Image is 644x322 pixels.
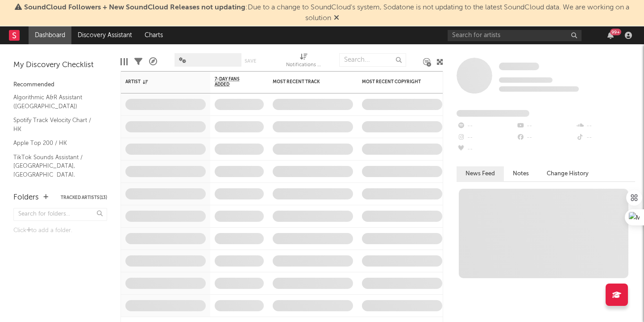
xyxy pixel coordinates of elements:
[538,166,598,181] button: Change History
[516,132,575,144] div: --
[61,195,107,200] button: Tracked Artists(13)
[362,79,429,85] div: Most Recent Copyright
[273,79,340,85] div: Most Recent Track
[13,60,107,71] div: My Discovery Checklist
[339,53,406,67] input: Search...
[607,32,614,39] button: 99+
[334,15,339,22] span: Dismiss
[13,192,39,203] div: Folders
[13,80,107,90] div: Recommended
[457,132,516,144] div: --
[286,49,322,75] div: Notifications (Artist)
[120,49,128,75] div: Edit Columns
[138,26,169,44] a: Charts
[13,208,107,221] input: Search for folders...
[13,93,98,111] a: Algorithmic A&R Assistant ([GEOGRAPHIC_DATA])
[457,166,504,181] button: News Feed
[504,166,538,181] button: Notes
[29,26,71,44] a: Dashboard
[134,49,142,75] div: Filters
[71,26,138,44] a: Discovery Assistant
[286,60,322,71] div: Notifications (Artist)
[13,115,98,134] a: Spotify Track Velocity Chart / HK
[24,4,245,11] span: SoundCloud Followers + New SoundCloud Releases not updating
[457,144,516,155] div: --
[499,63,539,70] span: Some Artist
[516,120,575,132] div: --
[499,62,539,71] a: Some Artist
[499,77,553,83] span: Tracking Since: [DATE]
[576,120,635,132] div: --
[457,120,516,132] div: --
[13,225,107,236] div: Click to add a folder.
[24,4,629,22] span: : Due to a change to SoundCloud's system, Sodatone is not updating to the latest SoundCloud data....
[149,49,157,75] div: A&R Pipeline
[125,79,192,85] div: Artist
[457,110,529,117] span: Fans Added by Platform
[13,138,98,148] a: Apple Top 200 / HK
[215,76,250,87] span: 7-Day Fans Added
[576,132,635,144] div: --
[245,59,256,64] button: Save
[499,86,579,92] span: 0 fans last week
[610,29,621,35] div: 99 +
[448,30,582,41] input: Search for artists
[13,153,98,188] a: TikTok Sounds Assistant / [GEOGRAPHIC_DATA], [GEOGRAPHIC_DATA], [GEOGRAPHIC_DATA]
